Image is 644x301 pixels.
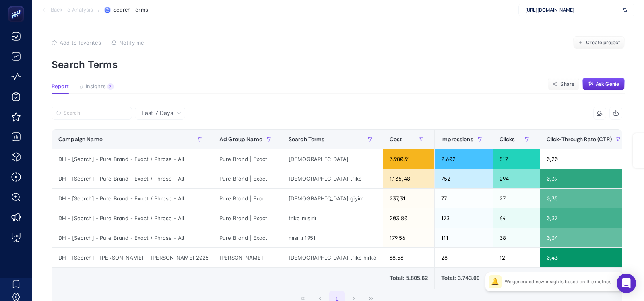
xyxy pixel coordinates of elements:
span: Notify me [119,39,144,46]
div: 0,34 [540,228,631,247]
div: DH - [Search] - Pure Brand - Exact / Phrase - All [52,149,213,169]
div: [DEMOGRAPHIC_DATA] triko [282,169,383,188]
div: 77 [435,189,493,208]
div: [DEMOGRAPHIC_DATA] giyim [282,189,383,208]
span: Campaign Name [58,136,103,142]
button: Notify me [111,39,144,46]
div: 1.135,48 [383,169,434,188]
div: 173 [435,208,493,228]
span: Clicks [500,136,515,142]
span: Ask Genie [596,81,619,87]
button: Share [548,78,579,91]
div: Pure Brand | Exact [213,208,282,228]
div: 3.980,91 [383,149,434,169]
div: DH - [Search] - Pure Brand - Exact / Phrase - All [52,208,213,228]
button: Ask Genie [582,78,625,91]
div: Pure Brand | Exact [213,149,282,169]
div: 203,80 [383,208,434,228]
div: 7 [107,83,114,90]
p: Search Terms [52,59,625,70]
div: mısırlı 1951 [282,228,383,247]
span: Create project [586,39,620,46]
div: 0,20 [540,149,631,169]
span: Search Terms [113,7,148,13]
div: [DEMOGRAPHIC_DATA] triko hırka [282,248,383,267]
img: svg%3e [623,6,627,14]
div: 0,43 [540,248,631,267]
div: 12 [493,248,540,267]
div: 38 [493,228,540,247]
div: 2.602 [435,149,493,169]
div: triko mısırlı [282,208,383,228]
div: Pure Brand | Exact [213,169,282,188]
div: Pure Brand | Exact [213,189,282,208]
span: Last 7 Days [142,109,173,117]
div: 111 [435,228,493,247]
div: Open Intercom Messenger [617,274,636,293]
div: 64 [493,208,540,228]
div: 0,39 [540,169,631,188]
div: 294 [493,169,540,188]
div: 🔔 [489,275,502,288]
div: Total: 3.743.00 [441,274,486,282]
div: 28 [435,248,493,267]
div: 0,35 [540,189,631,208]
span: [URL][DOMAIN_NAME] [525,7,619,13]
div: 517 [493,149,540,169]
span: Search Terms [289,136,325,142]
div: 27 [493,189,540,208]
div: 179,56 [383,228,434,247]
span: Ad Group Name [219,136,262,142]
div: 0,37 [540,208,631,228]
div: Pure Brand | Exact [213,228,282,247]
div: 237,31 [383,189,434,208]
span: Add to favorites [60,39,101,46]
span: Insights [86,83,106,90]
span: Back To Analysis [51,7,93,13]
span: Impressions [441,136,473,142]
button: Create project [573,36,625,49]
div: DH - [Search] - Pure Brand - Exact / Phrase - All [52,228,213,247]
p: We generated new insights based on the metrics [505,278,611,285]
div: DH - [Search] - Pure Brand - Exact / Phrase - All [52,189,213,208]
div: 752 [435,169,493,188]
div: Total: 5.805.62 [390,274,428,282]
span: Cost [390,136,402,142]
div: DH - [Search] - [PERSON_NAME] + [PERSON_NAME] 2025 [52,248,213,267]
div: 68,56 [383,248,434,267]
div: [PERSON_NAME] [213,248,282,267]
span: Click-Through Rate (CTR) [547,136,612,142]
input: Search [64,110,127,116]
span: Share [560,81,574,87]
span: Report [52,83,69,90]
button: Add to favorites [52,39,101,46]
div: [DEMOGRAPHIC_DATA] [282,149,383,169]
div: DH - [Search] - Pure Brand - Exact / Phrase - All [52,169,213,188]
span: / [98,6,100,13]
